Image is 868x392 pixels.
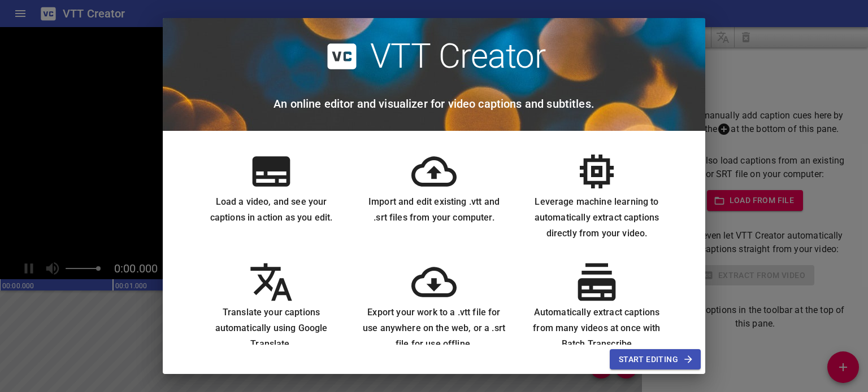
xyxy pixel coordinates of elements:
[199,194,344,226] h6: Load a video, and see your captions in action as you edit.
[524,305,669,352] h6: Automatically extract captions from many videos at once with Batch Transcribe
[370,36,546,77] h2: VTT Creator
[362,305,506,352] h6: Export your work to a .vtt file for use anywhere on the web, or a .srt file for use offline.
[274,95,594,113] h6: An online editor and visualizer for video captions and subtitles.
[619,353,692,367] span: Start Editing
[524,194,669,241] h6: Leverage machine learning to automatically extract captions directly from your video.
[362,194,506,226] h6: Import and edit existing .vtt and .srt files from your computer.
[199,305,344,352] h6: Translate your captions automatically using Google Translate.
[610,349,701,370] button: Start Editing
